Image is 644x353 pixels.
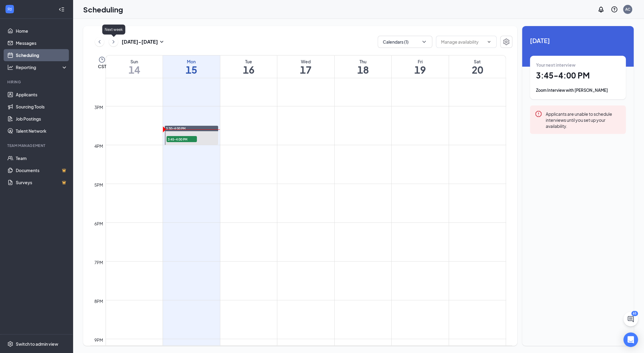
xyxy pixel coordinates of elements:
[335,65,392,75] h1: 18
[93,337,104,343] div: 9pm
[611,6,618,13] svg: QuestionInfo
[16,341,58,347] div: Switch to admin view
[500,36,512,48] button: Settings
[7,143,66,148] div: Team Management
[7,341,13,347] svg: Settings
[166,126,186,131] span: 3:30-4:00 PM
[16,25,68,37] a: Home
[631,311,638,316] div: 65
[16,88,68,101] a: Applicants
[7,64,13,70] svg: Analysis
[449,65,506,75] h1: 20
[16,152,68,164] a: Team
[93,220,104,227] div: 6pm
[530,36,626,45] span: [DATE]
[623,312,638,326] button: ChatActive
[93,181,104,188] div: 5pm
[536,62,620,68] div: Your next interview
[277,55,334,78] a: September 17, 2025
[93,143,104,149] div: 4pm
[392,55,449,78] a: September 19, 2025
[421,39,427,45] svg: ChevronDown
[546,110,621,129] div: Applicants are unable to schedule interviews until you set up your availability.
[220,55,277,78] a: September 16, 2025
[109,37,118,46] button: ChevronRight
[487,39,491,44] svg: ChevronDown
[102,25,125,35] div: Next week
[277,65,334,75] h1: 17
[16,164,68,176] a: DocumentsCrown
[535,110,542,118] svg: Error
[503,38,510,45] svg: Settings
[597,6,605,13] svg: Notifications
[16,101,68,113] a: Sourcing Tools
[93,259,104,266] div: 7pm
[627,315,634,323] svg: ChatActive
[93,298,104,305] div: 8pm
[16,49,68,61] a: Scheduling
[122,38,158,45] h3: [DATE] - [DATE]
[625,7,630,12] div: AC
[110,38,116,45] svg: ChevronRight
[335,58,392,65] div: Thu
[83,4,123,15] h1: Scheduling
[449,58,506,65] div: Sat
[449,55,506,78] a: September 20, 2025
[16,113,68,125] a: Job Postings
[93,104,104,111] div: 3pm
[623,332,638,347] div: Open Intercom Messenger
[441,38,484,45] input: Manage availability
[158,38,165,45] svg: SmallChevronDown
[16,37,68,49] a: Messages
[16,64,68,70] div: Reporting
[16,125,68,137] a: Talent Network
[96,38,103,45] svg: ChevronLeft
[7,79,66,85] div: Hiring
[106,55,163,78] a: September 14, 2025
[163,58,220,65] div: Mon
[106,65,163,75] h1: 14
[16,176,68,188] a: SurveysCrown
[335,55,392,78] a: September 18, 2025
[378,36,432,48] button: Calendars (1)ChevronDown
[536,70,620,81] h1: 3:45 - 4:00 PM
[220,58,277,65] div: Tue
[98,56,106,63] svg: Clock
[536,87,620,93] div: Zoom Interview with [PERSON_NAME]
[163,55,220,78] a: September 15, 2025
[167,136,197,142] span: 3:45-4:00 PM
[98,63,106,69] span: CST
[220,65,277,75] h1: 16
[95,37,104,46] button: ChevronLeft
[59,6,65,12] svg: Collapse
[392,65,449,75] h1: 19
[7,6,13,12] svg: WorkstreamLogo
[106,58,163,65] div: Sun
[392,58,449,65] div: Fri
[163,65,220,75] h1: 15
[277,58,334,65] div: Wed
